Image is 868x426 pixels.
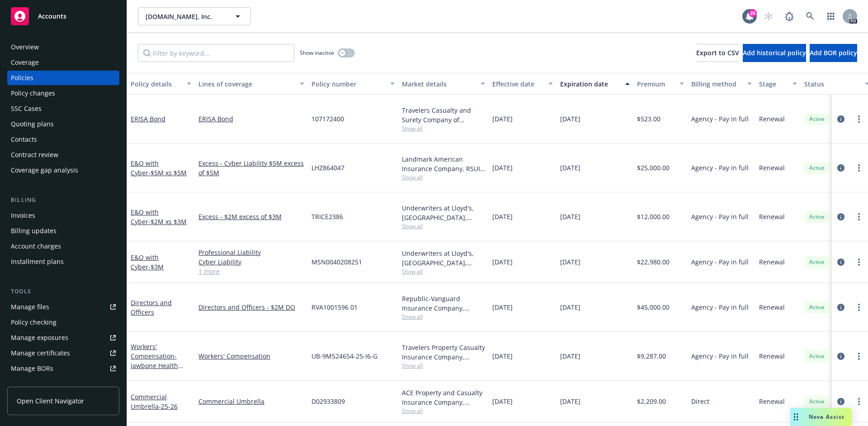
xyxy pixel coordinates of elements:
[637,114,660,124] span: $523.00
[7,330,119,345] a: Manage exposures
[691,163,749,172] span: Agency - Pay in full
[560,257,580,267] span: [DATE]
[131,79,181,89] div: Policy details
[402,268,485,275] span: Show all
[743,48,806,57] span: Add historical policy
[854,211,864,222] a: more
[11,330,68,345] div: Manage exposures
[835,351,846,362] a: circleInformation
[159,402,178,411] span: - 25-26
[7,224,119,238] a: Billing updates
[691,257,749,267] span: Agency - Pay in full
[138,7,251,25] button: [DOMAIN_NAME], Inc.
[402,407,485,415] span: Show all
[808,352,826,360] span: Active
[637,257,670,267] span: $22,980.00
[759,212,785,221] span: Renewal
[198,114,304,124] a: ERISA Bond
[696,48,739,57] span: Export to CSV
[489,73,557,95] button: Effective date
[402,294,485,313] div: Republic-Vanguard Insurance Company, AmTrust Financial Services, CRC Group
[560,351,580,361] span: [DATE]
[402,154,485,173] div: Landmark American Insurance Company, RSUI Group, CRC Group
[492,302,513,312] span: [DATE]
[691,351,749,361] span: Agency - Pay in full
[308,73,398,95] button: Policy number
[492,163,513,172] span: [DATE]
[398,73,489,95] button: Market details
[691,212,749,221] span: Agency - Pay in full
[759,257,785,267] span: Renewal
[633,73,688,95] button: Premium
[7,287,119,296] div: Tools
[131,392,178,411] a: Commercial Umbrella
[790,408,802,426] div: Drag to move
[311,79,385,89] div: Policy number
[402,249,485,268] div: Underwriters at Lloyd's, [GEOGRAPHIC_DATA], [PERSON_NAME] of London, CFC Underwriting, CRC Group
[688,73,755,95] button: Billing method
[691,79,742,89] div: Billing method
[637,397,666,406] span: $2,209.00
[402,124,485,132] span: Show all
[131,253,164,271] a: E&O with Cyber
[7,71,119,85] a: Policies
[7,315,119,330] a: Policy checking
[810,48,857,57] span: Add BOR policy
[7,4,119,29] a: Accounts
[801,7,819,25] a: Search
[17,396,84,406] span: Open Client Navigator
[148,168,187,177] span: - $5M xs $5M
[131,342,178,379] a: Workers' Compensation
[7,163,119,177] a: Coverage gap analysis
[402,343,485,362] div: Travelers Property Casualty Insurance Company, Travelers Insurance
[691,302,749,312] span: Agency - Pay in full
[759,302,785,312] span: Renewal
[810,44,857,62] button: Add BOR policy
[808,213,826,221] span: Active
[402,105,485,124] div: Travelers Casualty and Surety Company of America, Travelers Insurance
[311,351,377,361] span: UB-9M524654-25-I6-G
[7,346,119,360] a: Manage certificates
[7,300,119,314] a: Manage files
[148,217,187,226] span: - $2M xs $3M
[311,114,344,124] span: 107172400
[311,257,362,267] span: MSN0040208251
[7,55,119,70] a: Coverage
[691,397,709,406] span: Direct
[637,302,670,312] span: $45,000.00
[7,208,119,223] a: Invoices
[808,258,826,266] span: Active
[560,79,620,89] div: Expiration date
[138,44,294,62] input: Filter by keyword...
[560,397,580,406] span: [DATE]
[311,397,345,406] span: D02933809
[402,222,485,230] span: Show all
[11,86,55,101] div: Policy changes
[691,114,749,124] span: Agency - Pay in full
[131,352,183,379] span: - Jawbone Health Hub WC
[7,101,119,116] a: SSC Cases
[402,388,485,407] div: ACE Property and Casualty Insurance Company, Chubb Group
[311,163,344,172] span: LHZ864047
[198,158,304,177] a: Excess - Cyber Liability $5M excess of $5M
[492,212,513,221] span: [DATE]
[780,7,798,25] a: Report a Bug
[198,302,304,312] a: Directors and Officers - $2M DO
[198,79,294,89] div: Lines of coverage
[854,163,864,173] a: more
[854,114,864,124] a: more
[560,163,580,172] span: [DATE]
[11,148,58,162] div: Contract review
[637,163,670,172] span: $25,000.00
[854,351,864,362] a: more
[11,163,78,177] div: Coverage gap analysis
[759,79,787,89] div: Stage
[759,351,785,361] span: Renewal
[7,254,119,269] a: Installment plans
[7,117,119,131] a: Quoting plans
[131,115,165,123] a: ERISA Bond
[808,115,826,123] span: Active
[402,173,485,181] span: Show all
[311,212,343,221] span: TRICE2386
